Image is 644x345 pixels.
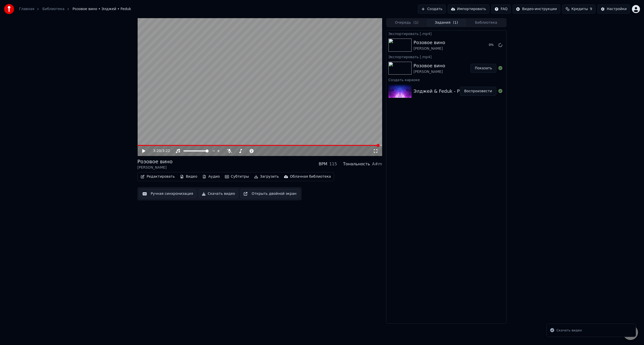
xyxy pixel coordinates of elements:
nav: breadcrumb [19,7,131,12]
button: Редактировать [139,173,177,180]
button: Аудио [200,173,222,180]
span: 3:20 [153,148,161,153]
div: Розовое вино [414,39,445,46]
button: Субтитры [223,173,251,180]
button: Кредиты9 [562,5,595,14]
button: Открыть двойной экран [240,189,300,198]
button: Видео [178,173,199,180]
div: A#m [372,161,382,167]
div: Тональность [343,161,370,167]
button: Загрузить [252,173,281,180]
button: FAQ [491,5,511,14]
span: Розовое вино • Элджей • Feduk [72,7,131,12]
button: Настройки [597,5,630,14]
div: / [153,148,165,153]
div: Создать караоке [386,77,506,83]
div: Облачная библиотека [290,174,331,179]
span: Кредиты [572,7,588,12]
button: Очередь [387,19,427,26]
div: Скачать видео [556,328,582,333]
span: 3:22 [162,148,170,153]
div: Экспортировать [.mp4] [386,54,506,60]
div: Розовое вино [137,158,173,165]
a: Главная [19,7,34,12]
button: Задания [427,19,466,26]
button: Показать [470,64,496,73]
div: Экспортировать [.mp4] [386,30,506,37]
span: ( 1 ) [413,20,418,25]
div: 0 % [489,43,496,47]
div: 115 [329,161,337,167]
div: Розовое вино [414,62,445,69]
span: ( 1 ) [453,20,458,25]
button: Создать [418,5,446,14]
div: Настройки [607,7,627,12]
div: BPM [319,161,327,167]
div: [PERSON_NAME] [414,46,445,51]
button: Видео-инструкции [513,5,560,14]
button: Библиотека [466,19,506,26]
div: Элджей & Feduk - Розовое вино [414,88,489,95]
a: Библиотека [42,7,64,12]
div: [PERSON_NAME] [137,165,173,170]
span: 9 [590,7,592,12]
button: Скачать видео [198,189,238,198]
div: [PERSON_NAME] [414,69,445,74]
button: Импортировать [448,5,490,14]
button: Воспроизвести [460,87,496,96]
button: Ручная синхронизация [139,189,196,198]
img: youka [4,4,14,14]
